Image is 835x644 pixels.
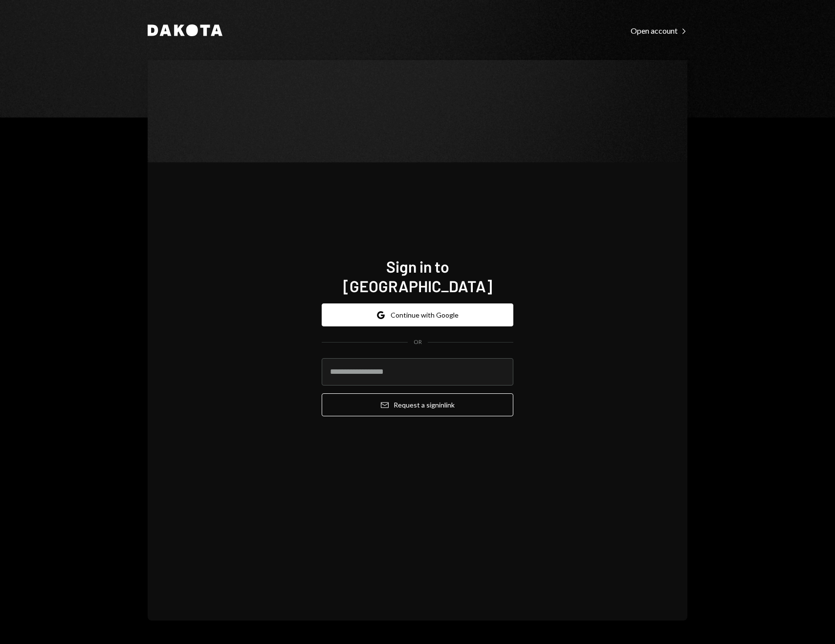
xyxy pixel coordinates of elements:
[631,25,687,36] a: Open account
[414,338,422,346] div: OR
[322,257,513,296] h1: Sign in to [GEOGRAPHIC_DATA]
[322,393,513,416] button: Request a signinlink
[631,26,687,36] div: Open account
[322,303,513,326] button: Continue with Google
